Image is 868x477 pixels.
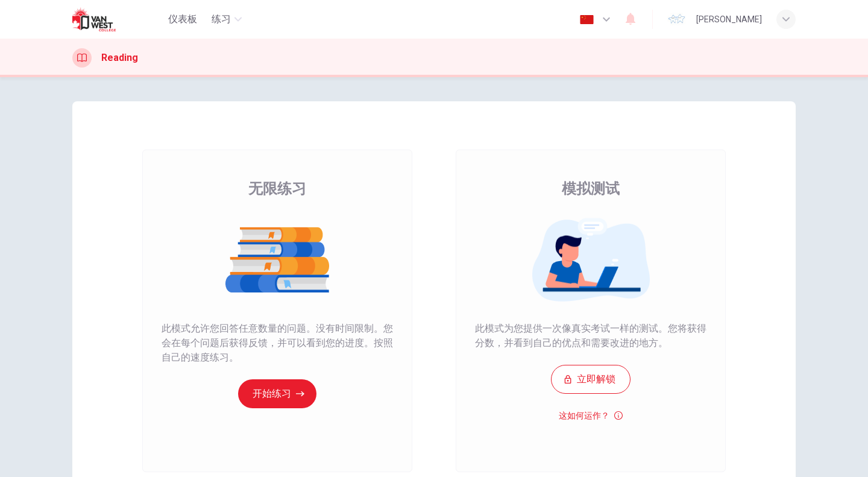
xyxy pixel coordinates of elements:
span: 此模式允许您回答任意数量的问题。没有时间限制。您会在每个问题后获得反馈，并可以看到您的进度。按照自己的速度练习。 [162,321,393,365]
img: zh [579,15,594,24]
h1: Reading [101,51,138,65]
span: 无限练习 [248,179,306,198]
img: Profile picture [667,10,687,29]
span: 模拟测试 [562,179,620,198]
button: 开始练习 [238,379,316,408]
div: [PERSON_NAME] [696,12,762,27]
img: Van West logo [72,7,136,31]
button: 这如何运作？ [559,408,623,423]
button: 练习 [207,8,247,30]
span: 此模式为您提供一次像真实考试一样的测试。您将获得分数，并看到自己的优点和需要改进的地方。 [475,321,706,350]
a: Van West logo [72,7,163,31]
span: 练习 [212,12,231,27]
span: 仪表板 [168,12,197,27]
button: 立即解锁 [551,365,631,394]
button: 仪表板 [163,8,202,30]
